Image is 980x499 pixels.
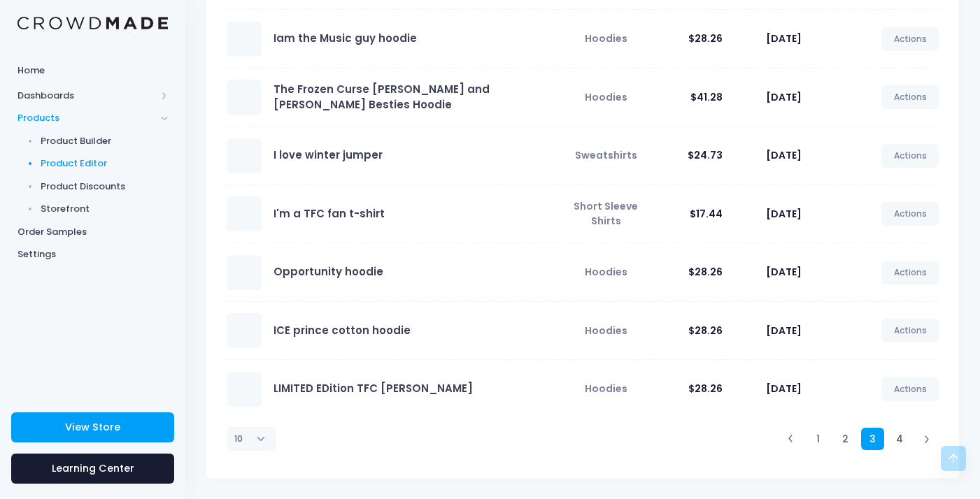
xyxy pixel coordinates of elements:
a: Actions [881,319,939,342]
a: ICE prince cotton hoodie [274,323,411,338]
span: [DATE] [766,324,802,338]
a: Actions [881,377,939,401]
span: Hoodies [585,90,627,104]
span: Learning Center [52,461,134,475]
span: Sweatshirts [575,148,637,162]
a: Opportunity hoodie [274,264,383,279]
a: View Store [11,412,174,442]
a: Actions [881,144,939,168]
span: [DATE] [766,382,802,396]
span: [DATE] [766,31,802,45]
span: Hoodies [585,324,627,338]
span: Product Builder [41,134,169,148]
span: [DATE] [766,265,802,279]
span: [DATE] [766,90,802,104]
a: 3 [861,428,884,451]
span: $28.26 [688,324,723,338]
span: Products [17,111,156,125]
span: $28.26 [688,265,723,279]
a: Actions [881,27,939,51]
span: View Store [65,420,120,434]
span: $41.28 [690,90,723,104]
span: $24.73 [688,148,723,162]
span: Home [17,64,168,78]
a: Actions [881,85,939,109]
span: Hoodies [585,31,627,45]
a: LIMITED EDition TFC [PERSON_NAME] [274,381,473,396]
a: 1 [807,428,830,451]
span: Settings [17,247,168,261]
span: [DATE] [766,148,802,162]
a: Learning Center [11,454,174,484]
a: I'm a TFC fan t-shirt [274,206,385,221]
span: $28.26 [688,382,723,396]
span: Product Editor [41,157,169,171]
span: $28.26 [688,31,723,45]
a: Actions [881,202,939,226]
span: Product Discounts [41,180,169,194]
a: I love winter jumper [274,147,383,162]
a: Actions [881,261,939,284]
img: Logo [17,17,168,30]
span: Storefront [41,202,169,216]
span: $17.44 [690,207,723,221]
span: Order Samples [17,225,168,239]
span: Dashboards [17,89,156,103]
span: Hoodies [585,382,627,396]
span: [DATE] [766,207,802,221]
span: Short Sleeve Shirts [574,199,638,228]
span: Hoodies [585,265,627,279]
a: Iam the Music guy hoodie [274,31,417,45]
a: 2 [834,428,857,451]
a: The Frozen Curse [PERSON_NAME] and [PERSON_NAME] Besties Hoodie [274,82,490,112]
a: 4 [888,428,911,451]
